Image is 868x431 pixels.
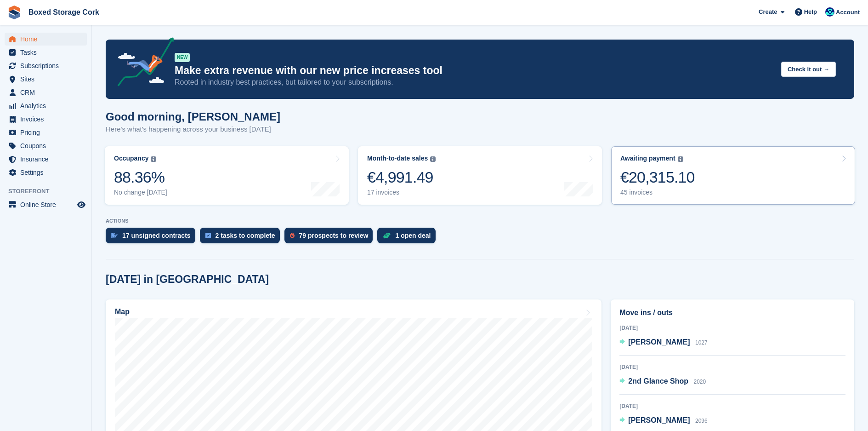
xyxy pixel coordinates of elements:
[693,379,706,385] span: 2020
[383,232,391,239] img: deal-1b604bf984904fb50ccaf53a9ad4b4a5d6e5aea283cecdc64d6e3604feb123c2.svg
[105,146,349,205] a: Occupancy 88.36% No change [DATE]
[175,53,190,62] div: NEW
[804,7,817,17] span: Help
[216,232,275,239] div: 2 tasks to complete
[628,377,688,385] span: 2nd Glance Shop
[20,86,75,99] span: CRM
[8,187,91,196] span: Storefront
[619,415,707,427] a: [PERSON_NAME] 2096
[395,232,431,239] div: 1 open deal
[5,113,87,126] a: menu
[20,166,75,179] span: Settings
[151,156,156,162] img: icon-info-grey-7440780725fd019a000dd9b08b2336e03edf1995a4989e88bcd33f0948082b44.svg
[20,153,75,166] span: Insurance
[825,7,834,17] img: Vincent
[20,59,75,72] span: Subscriptions
[619,324,845,332] div: [DATE]
[20,139,75,152] span: Coupons
[619,376,706,388] a: 2nd Glance Shop 2020
[620,155,675,162] div: Awaiting payment
[5,126,87,139] a: menu
[106,124,280,135] p: Here's what's happening across your business [DATE]
[5,166,87,179] a: menu
[619,363,845,371] div: [DATE]
[430,156,436,162] img: icon-info-grey-7440780725fd019a000dd9b08b2336e03edf1995a4989e88bcd33f0948082b44.svg
[620,189,695,196] div: 45 invoices
[106,218,854,224] p: ACTIONS
[114,189,167,196] div: No change [DATE]
[106,228,200,248] a: 17 unsigned contracts
[106,273,269,286] h2: [DATE] in [GEOGRAPHIC_DATA]
[175,64,774,77] p: Make extra revenue with our new price increases tool
[7,6,21,19] img: stora-icon-8386f47178a22dfd0bd8f6a31ec36ba5ce8667c1dd55bd0f319d3a0aa187defe.svg
[205,233,211,238] img: task-75834270c22a3079a89374b754ae025e5fb1db73e45f91037f5363f120a921f8.svg
[358,146,602,205] a: Month-to-date sales €4,991.49 17 invoices
[695,339,708,346] span: 1027
[25,5,103,20] a: Boxed Storage Cork
[628,416,690,424] span: [PERSON_NAME]
[619,307,845,318] h2: Move ins / outs
[111,233,118,238] img: contract_signature_icon-13c848040528278c33f63329250d36e43548de30e8caae1d1a13099fd9432cc5.svg
[5,46,87,59] a: menu
[367,189,436,196] div: 17 invoices
[76,199,87,210] a: Preview store
[781,62,836,77] button: Check it out →
[122,232,191,239] div: 17 unsigned contracts
[5,99,87,112] a: menu
[367,168,436,187] div: €4,991.49
[175,77,774,87] p: Rooted in industry best practices, but tailored to your subscriptions.
[20,126,75,139] span: Pricing
[106,110,280,123] h1: Good morning, [PERSON_NAME]
[620,168,695,187] div: €20,315.10
[20,99,75,112] span: Analytics
[5,153,87,166] a: menu
[5,139,87,152] a: menu
[115,308,130,316] h2: Map
[299,232,369,239] div: 79 prospects to review
[284,228,378,248] a: 79 prospects to review
[759,7,777,17] span: Create
[114,168,167,187] div: 88.36%
[5,73,87,86] a: menu
[20,73,75,86] span: Sites
[20,33,75,46] span: Home
[836,8,860,17] span: Account
[20,113,75,126] span: Invoices
[200,228,284,248] a: 2 tasks to complete
[619,337,707,349] a: [PERSON_NAME] 1027
[695,418,708,424] span: 2096
[5,198,87,211] a: menu
[5,33,87,46] a: menu
[290,233,295,238] img: prospect-51fa495bee0391a8d652442698ab0144808aea92771e9ea1ae160a38d050c398.svg
[377,228,440,248] a: 1 open deal
[619,402,845,410] div: [DATE]
[367,155,428,162] div: Month-to-date sales
[110,37,174,90] img: price-adjustments-announcement-icon-8257ccfd72463d97f412b2fc003d46551f7dbcb40ab6d574587a9cd5c0d94...
[628,338,690,346] span: [PERSON_NAME]
[20,46,75,59] span: Tasks
[678,156,683,162] img: icon-info-grey-7440780725fd019a000dd9b08b2336e03edf1995a4989e88bcd33f0948082b44.svg
[20,198,75,211] span: Online Store
[114,155,148,162] div: Occupancy
[611,146,855,205] a: Awaiting payment €20,315.10 45 invoices
[5,59,87,72] a: menu
[5,86,87,99] a: menu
